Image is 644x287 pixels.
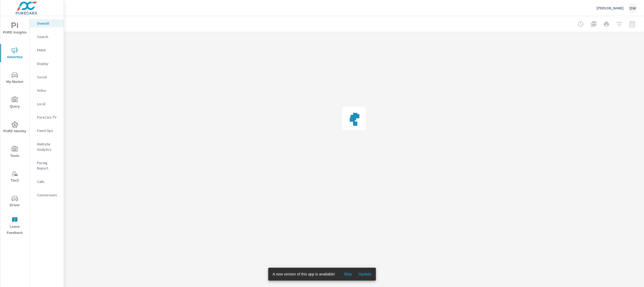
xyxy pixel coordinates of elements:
[2,217,28,236] span: Leave Feedback
[2,23,28,36] span: PURE Insights
[2,171,28,184] span: Tier2
[2,72,28,85] span: My Market
[273,272,335,276] span: A new version of this app is available!
[37,34,59,39] p: Search
[37,47,59,53] p: PMAX
[37,88,59,93] p: Video
[37,101,59,106] p: Local
[37,74,59,80] p: Social
[356,270,374,278] button: Update
[30,19,64,27] div: Overall
[37,160,59,171] p: Pacing Report
[0,16,29,238] div: nav menu
[30,86,64,94] div: Video
[37,21,59,26] p: Overall
[37,115,59,120] p: PureCars TV
[30,127,64,135] div: Fixed Ops
[2,47,28,60] span: Advertise
[30,100,64,108] div: Local
[30,60,64,68] div: Display
[30,159,64,172] div: Pacing Report
[358,272,371,277] span: Update
[2,97,28,110] span: Query
[2,195,28,208] span: Driver
[339,270,356,278] button: Skip
[37,128,59,133] p: Fixed Ops
[30,191,64,199] div: Conversions
[30,113,64,121] div: PureCars TV
[37,192,59,198] p: Conversions
[341,272,354,277] span: Skip
[30,33,64,41] div: Search
[37,61,59,66] p: Display
[37,179,59,184] p: Calls
[2,121,28,134] span: PURE Identity
[2,146,28,159] span: Tools
[30,140,64,153] div: Website Analytics
[628,3,638,13] div: DW
[30,46,64,54] div: PMAX
[37,141,59,152] p: Website Analytics
[30,73,64,81] div: Social
[597,6,624,10] p: [PERSON_NAME]
[30,178,64,186] div: Calls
